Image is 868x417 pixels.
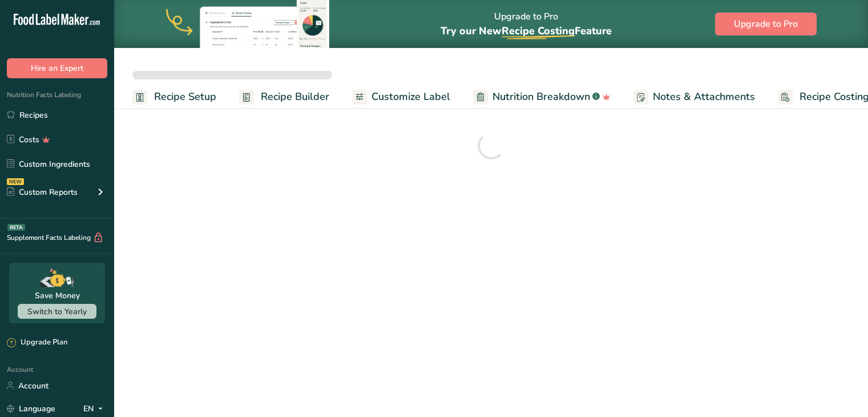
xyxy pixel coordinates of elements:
[154,89,216,105] span: Recipe Setup
[35,290,80,302] div: Save Money
[7,224,25,231] div: BETA
[7,178,24,185] div: NEW
[7,337,67,348] div: Upgrade Plan
[18,304,96,319] button: Switch to Yearly
[239,84,329,110] a: Recipe Builder
[734,17,798,31] span: Upgrade to Pro
[7,186,78,198] div: Custom Reports
[441,1,612,48] div: Upgrade to Pro
[492,89,590,105] span: Nutrition Breakdown
[372,89,450,105] span: Customize Label
[132,84,216,110] a: Recipe Setup
[473,84,611,110] a: Nutrition Breakdown
[502,24,575,38] span: Recipe Costing
[352,84,450,110] a: Customize Label
[27,306,87,317] span: Switch to Yearly
[633,84,755,110] a: Notes & Attachments
[653,89,755,105] span: Notes & Attachments
[261,89,329,105] span: Recipe Builder
[441,24,612,38] span: Try our New Feature
[715,13,817,35] button: Upgrade to Pro
[83,402,107,415] div: EN
[7,58,107,78] button: Hire an Expert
